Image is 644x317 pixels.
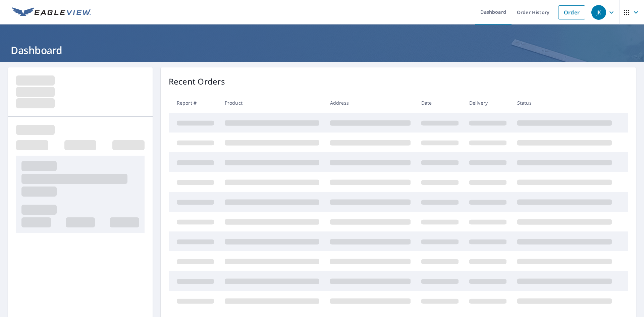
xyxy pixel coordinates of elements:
th: Status [512,93,617,113]
a: Order [558,5,585,19]
th: Product [219,93,325,113]
th: Address [325,93,416,113]
th: Report # [169,93,219,113]
h1: Dashboard [8,43,636,57]
div: JK [591,5,606,20]
p: Recent Orders [169,75,225,88]
th: Date [416,93,464,113]
th: Delivery [464,93,512,113]
img: EV Logo [12,7,91,17]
